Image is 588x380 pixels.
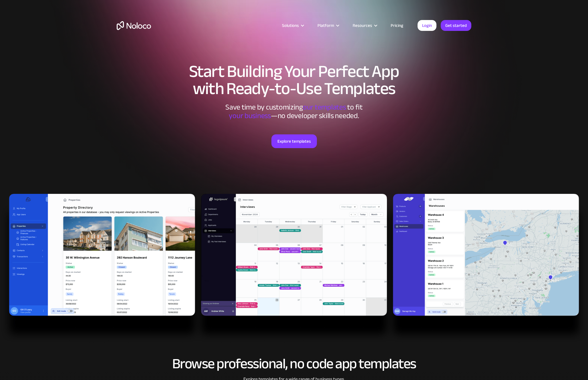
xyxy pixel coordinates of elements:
[353,22,372,29] div: Resources
[441,20,471,31] a: Get started
[117,63,471,97] h1: Start Building Your Perfect App with Ready-to-Use Templates
[275,22,310,29] div: Solutions
[317,22,334,29] div: Platform
[117,356,471,371] h2: Browse professional, no code app templates
[303,100,346,114] span: our templates
[345,22,384,29] div: Resources
[310,22,345,29] div: Platform
[271,134,317,148] a: Explore templates
[117,21,151,30] a: home
[418,20,436,31] a: Login
[208,103,380,120] div: Save time by customizing to fit ‍ —no developer skills needed.
[384,22,410,29] a: Pricing
[282,22,299,29] div: Solutions
[229,109,271,123] span: your business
